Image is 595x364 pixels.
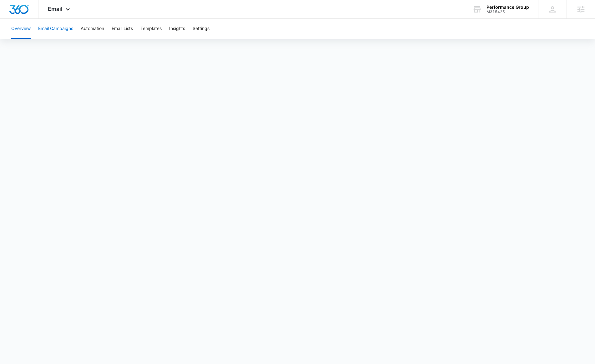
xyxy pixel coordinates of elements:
[140,19,162,39] button: Templates
[11,19,31,39] button: Overview
[487,5,529,10] div: account name
[169,19,185,39] button: Insights
[81,19,104,39] button: Automation
[48,6,63,12] span: Email
[487,10,529,14] div: account id
[38,19,73,39] button: Email Campaigns
[112,19,133,39] button: Email Lists
[193,19,209,39] button: Settings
